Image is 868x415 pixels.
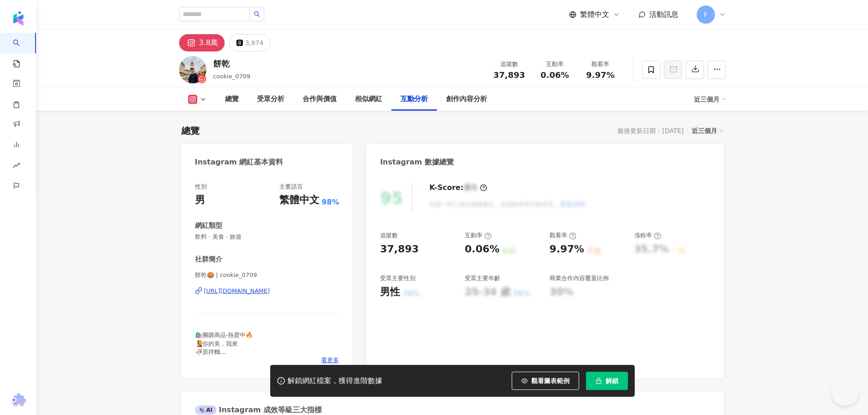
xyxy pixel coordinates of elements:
div: 解鎖網紅檔案，獲得進階數據 [288,376,382,386]
div: 男性 [380,285,400,299]
div: 追蹤數 [380,231,398,240]
div: 3,974 [245,36,263,49]
div: 近三個月 [692,125,724,137]
div: 3.8萬 [199,36,218,49]
div: 9.97% [550,242,584,256]
a: [URL][DOMAIN_NAME] [195,287,339,295]
span: 餅乾🍪 | cookie_0709 [195,271,339,279]
div: 37,893 [380,242,419,256]
div: 男 [195,193,205,207]
div: 觀看率 [583,60,618,69]
div: 最後更新日期：[DATE] [617,127,683,134]
button: 3,974 [229,34,271,51]
div: 相似網紅 [355,94,382,105]
a: search [13,33,31,68]
div: 近三個月 [694,92,726,107]
span: 活動訊息 [649,10,678,19]
div: 0.06% [465,242,499,256]
div: 受眾分析 [257,94,284,105]
div: 受眾主要性別 [380,274,416,282]
span: 觀看圖表範例 [531,377,570,384]
span: 98% [322,197,339,207]
span: search [254,11,260,17]
span: rise [13,156,20,177]
span: cookie_0709 [213,73,251,80]
div: AI [195,405,217,415]
div: 追蹤數 [492,60,527,69]
img: logo icon [11,11,26,26]
div: 總覽 [181,124,200,137]
span: 9.97% [586,71,614,80]
img: KOL Avatar [179,56,206,83]
span: 解鎖 [606,377,618,384]
button: 3.8萬 [179,34,225,51]
div: 性別 [195,183,207,191]
span: 飲料 · 美食 · 旅遊 [195,233,339,241]
div: Instagram 成效等級三大指標 [195,405,322,415]
button: 觀看圖表範例 [512,372,579,390]
div: 總覽 [225,94,239,105]
div: 網紅類型 [195,221,222,231]
div: 合作與價值 [303,94,337,105]
span: 0.06% [540,71,569,80]
div: K-Score : [429,183,487,193]
div: 繁體中文 [279,193,319,207]
div: 主要語言 [279,183,303,191]
img: chrome extension [10,393,27,408]
div: 互動率 [538,60,572,69]
div: 社群簡介 [195,255,222,264]
div: 互動分析 [401,94,428,105]
div: 受眾主要年齡 [465,274,500,282]
div: 餅乾 [213,58,251,69]
span: 看更多 [321,356,339,364]
div: 創作內容分析 [446,94,487,105]
span: 繁體中文 [580,10,609,20]
button: 解鎖 [586,372,628,390]
div: Instagram 數據總覽 [380,157,454,167]
div: [URL][DOMAIN_NAME] [204,287,270,295]
div: Instagram 網紅基本資料 [195,157,283,167]
div: 漲粉率 [634,231,661,240]
span: F [704,10,707,20]
div: 互動率 [465,231,492,240]
div: 觀看率 [550,231,576,240]
div: 商業合作內容覆蓋比例 [550,274,609,282]
span: 37,893 [493,70,525,80]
